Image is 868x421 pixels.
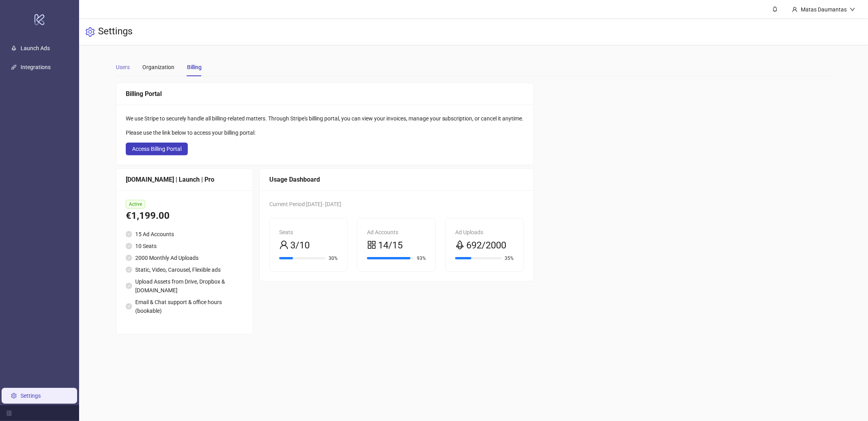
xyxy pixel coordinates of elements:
span: check-circle [126,231,132,237]
li: 15 Ad Accounts [126,230,243,239]
span: down [850,7,855,12]
h3: Settings [98,25,132,39]
span: Current Period: [DATE] - [DATE] [269,201,341,207]
li: 10 Seats [126,242,243,250]
div: [DOMAIN_NAME] | Launch | Pro [126,175,243,184]
div: €1,199.00 [126,209,243,224]
li: Upload Assets from Drive, Dropbox & [DOMAIN_NAME] [126,277,243,295]
a: Integrations [21,64,51,70]
span: 30% [329,256,338,261]
span: check-circle [126,283,132,289]
div: Seats [279,228,338,237]
span: setting [85,27,95,37]
a: Launch Ads [21,45,50,51]
li: Static, Video, Carousel, Flexible ads [126,265,243,274]
button: Access Billing Portal [126,143,188,155]
span: Active [126,200,145,209]
span: check-circle [126,243,132,249]
span: user [792,7,798,12]
span: 93% [417,256,426,261]
div: Organization [142,63,174,71]
span: 3/10 [290,238,310,253]
div: Users [116,63,130,71]
div: Billing [187,63,202,71]
div: Ad Accounts [367,228,426,237]
span: check-circle [126,303,132,310]
span: check-circle [126,267,132,273]
span: 692/2000 [466,238,506,253]
span: menu-fold [6,410,12,416]
a: Settings [21,393,41,399]
div: We use Stripe to securely handle all billing-related matters. Through Stripe's billing portal, yo... [126,114,524,123]
span: bell [772,6,778,12]
span: 14/15 [378,238,403,253]
span: user [279,240,289,250]
div: Matas Daumantas [798,5,850,14]
div: Ad Uploads [455,228,514,237]
div: Billing Portal [126,89,524,99]
li: Email & Chat support & office hours (bookable) [126,298,243,315]
div: Please use the link below to access your billing portal: [126,128,524,137]
span: check-circle [126,255,132,261]
span: appstore [367,240,376,250]
span: rocket [455,240,465,250]
span: 35% [505,256,514,261]
span: Access Billing Portal [132,146,182,152]
div: Usage Dashboard [269,175,524,184]
li: 2000 Monthly Ad Uploads [126,254,243,262]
